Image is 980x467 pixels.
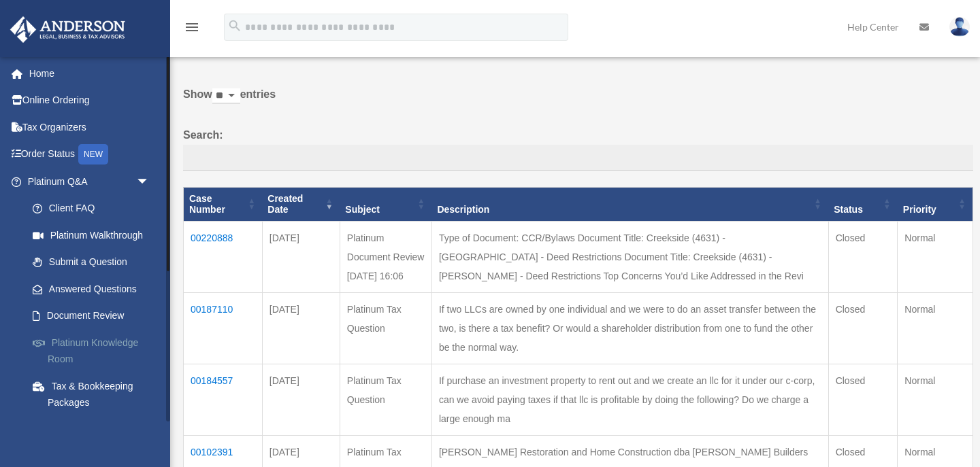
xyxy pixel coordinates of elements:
td: 00187110 [184,293,263,364]
td: [DATE] [262,293,340,364]
div: NEW [78,144,108,165]
td: Normal [898,222,973,293]
a: Tax & Bookkeeping Packages [19,373,170,416]
label: Show entries [183,85,973,118]
i: search [227,18,242,33]
a: Land Trust & Deed Forum [19,416,170,460]
td: 00184557 [184,364,263,436]
td: [DATE] [262,364,340,436]
a: Client FAQ [19,195,170,222]
th: Created Date: activate to sort column ascending [262,187,340,222]
a: Tax Organizers [10,114,170,141]
td: Closed [828,364,898,436]
td: [DATE] [262,222,340,293]
td: Closed [828,293,898,364]
th: Case Number: activate to sort column ascending [184,187,263,222]
td: Platinum Tax Question [340,364,431,436]
td: Normal [898,293,973,364]
td: 00220888 [184,222,263,293]
select: Showentries [212,88,240,104]
a: menu [184,24,200,35]
a: Answered Questions [19,275,163,302]
a: Platinum Walkthrough [19,222,170,249]
td: If purchase an investment property to rent out and we create an llc for it under our c-corp, can ... [431,364,828,436]
label: Search: [183,126,973,171]
td: If two LLCs are owned by one individual and we were to do an asset transfer between the two, is t... [431,293,828,364]
img: Anderson Advisors Platinum Portal [6,16,129,43]
th: Priority: activate to sort column ascending [898,187,973,222]
span: arrow_drop_down [136,168,163,196]
a: Platinum Q&Aarrow_drop_down [10,168,170,195]
a: Online Ordering [10,87,170,114]
td: Platinum Document Review [DATE] 16:06 [340,222,431,293]
img: User Pic [949,17,970,37]
input: Search: [183,145,973,171]
th: Status: activate to sort column ascending [828,187,898,222]
td: Normal [898,364,973,436]
td: Type of Document: CCR/Bylaws Document Title: Creekside (4631) - [GEOGRAPHIC_DATA] - Deed Restrict... [431,222,828,293]
i: menu [184,19,200,35]
td: Platinum Tax Question [340,293,431,364]
a: Order StatusNEW [10,141,170,169]
td: Closed [828,222,898,293]
th: Subject: activate to sort column ascending [340,187,431,222]
a: Document Review [19,302,170,330]
th: Description: activate to sort column ascending [431,187,828,222]
a: Platinum Knowledge Room [19,329,170,373]
a: Submit a Question [19,249,170,276]
a: Home [10,60,170,87]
